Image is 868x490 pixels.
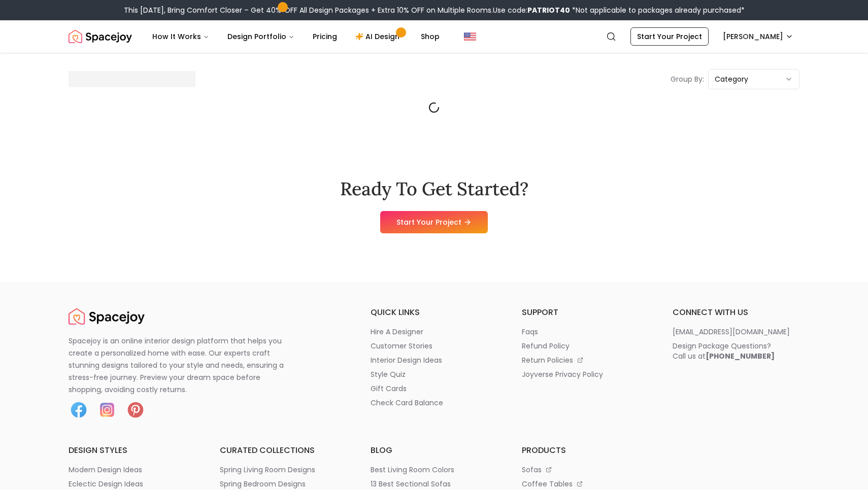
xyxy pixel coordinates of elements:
[97,400,117,420] img: Instagram icon
[144,26,448,47] nav: Main
[522,369,603,379] p: joyverse privacy policy
[522,465,542,475] p: sofas
[371,306,497,319] h6: quick links
[220,465,347,475] a: spring living room designs
[69,26,132,47] img: Spacejoy Logo
[371,341,497,351] a: customer stories
[522,355,649,365] a: return policies
[371,383,497,394] a: gift cards
[527,5,570,15] b: PATRIOT40
[493,5,570,15] span: Use code:
[522,341,570,351] p: refund policy
[673,341,775,361] div: Design Package Questions? Call us at
[630,27,709,46] a: Start Your Project
[220,479,306,489] p: spring bedroom designs
[522,479,573,489] p: coffee tables
[69,444,195,457] h6: design styles
[673,306,799,319] h6: connect with us
[371,341,432,351] p: customer stories
[570,5,745,15] span: *Not applicable to packages already purchased*
[522,341,649,351] a: refund policy
[371,369,406,379] p: style quiz
[371,369,497,379] a: style quiz
[371,465,454,475] p: best living room colors
[464,30,476,43] img: United States
[371,327,497,337] a: hire a designer
[522,444,649,457] h6: products
[522,465,649,475] a: sofas
[522,306,649,319] h6: support
[371,465,497,475] a: best living room colors
[69,400,89,420] img: Facebook icon
[69,335,296,396] p: Spacejoy is an online interior design platform that helps you create a personalized home with eas...
[347,26,411,47] a: AI Design
[69,306,145,327] img: Spacejoy Logo
[371,383,407,394] p: gift cards
[219,26,303,47] button: Design Portfolio
[717,27,799,46] button: [PERSON_NAME]
[371,355,442,365] p: interior design ideas
[69,479,143,489] p: eclectic design ideas
[371,327,423,337] p: hire a designer
[380,211,488,233] a: Start Your Project
[220,465,315,475] p: spring living room designs
[144,26,217,47] button: How It Works
[371,398,497,408] a: check card balance
[69,479,195,489] a: eclectic design ideas
[522,369,649,379] a: joyverse privacy policy
[371,398,443,408] p: check card balance
[69,306,145,327] a: Spacejoy
[69,465,195,475] a: modern design ideas
[371,479,497,489] a: 13 best sectional sofas
[522,355,573,365] p: return policies
[522,327,649,337] a: faqs
[220,479,347,489] a: spring bedroom designs
[69,465,142,475] p: modern design ideas
[340,179,528,199] h2: Ready To Get Started?
[371,355,497,365] a: interior design ideas
[305,26,345,47] a: Pricing
[413,26,448,47] a: Shop
[69,26,132,47] a: Spacejoy
[522,479,649,489] a: coffee tables
[671,74,704,84] p: Group By:
[220,444,347,457] h6: curated collections
[371,444,497,457] h6: blog
[673,327,799,337] a: [EMAIL_ADDRESS][DOMAIN_NAME]
[706,351,775,361] b: [PHONE_NUMBER]
[124,5,745,15] div: This [DATE], Bring Comfort Closer – Get 40% OFF All Design Packages + Extra 10% OFF on Multiple R...
[371,479,451,489] p: 13 best sectional sofas
[125,400,146,420] img: Pinterest icon
[69,20,799,53] nav: Global
[673,341,799,361] a: Design Package Questions?Call us at[PHONE_NUMBER]
[522,327,538,337] p: faqs
[673,327,790,337] p: [EMAIL_ADDRESS][DOMAIN_NAME]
